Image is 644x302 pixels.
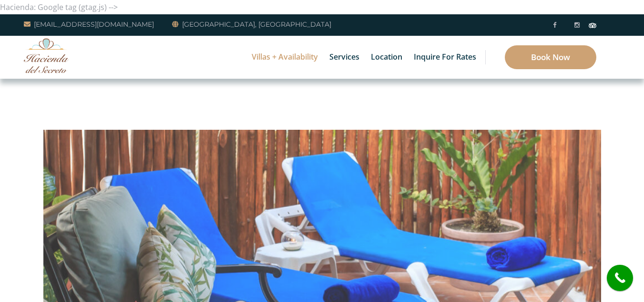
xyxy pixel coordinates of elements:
[505,45,596,69] a: Book Now
[609,267,631,289] i: call
[172,19,331,30] a: [GEOGRAPHIC_DATA], [GEOGRAPHIC_DATA]
[325,36,364,79] a: Services
[24,19,154,30] a: [EMAIL_ADDRESS][DOMAIN_NAME]
[247,36,323,79] a: Villas + Availability
[607,265,633,291] a: call
[589,23,596,28] img: Tripadvisor_logomark.svg
[409,36,481,79] a: Inquire for Rates
[366,36,407,79] a: Location
[24,38,69,73] img: Awesome Logo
